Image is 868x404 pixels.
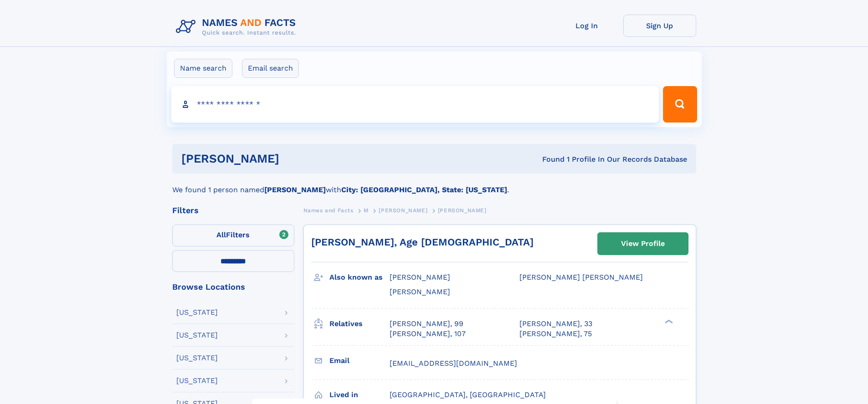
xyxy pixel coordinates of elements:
span: M [364,207,369,214]
div: [US_STATE] [176,309,218,316]
div: Found 1 Profile In Our Records Database [411,154,687,164]
a: [PERSON_NAME], Age [DEMOGRAPHIC_DATA] [311,236,534,248]
div: View Profile [621,233,665,254]
h3: Also known as [329,270,390,285]
a: Log In [550,15,623,37]
a: M [364,205,369,216]
b: City: [GEOGRAPHIC_DATA], State: [US_STATE] [341,185,507,194]
h1: [PERSON_NAME] [181,153,411,164]
div: [US_STATE] [176,332,218,339]
span: All [216,230,226,239]
a: View Profile [598,233,688,255]
span: [PERSON_NAME] [390,287,450,296]
span: [GEOGRAPHIC_DATA], [GEOGRAPHIC_DATA] [390,390,546,399]
span: [PERSON_NAME] [390,273,450,281]
span: [PERSON_NAME] [379,207,427,214]
a: [PERSON_NAME] [379,205,427,216]
a: [PERSON_NAME], 107 [390,329,466,339]
a: [PERSON_NAME], 99 [390,319,463,329]
span: [PERSON_NAME] [438,207,487,214]
b: [PERSON_NAME] [264,185,326,194]
div: [US_STATE] [176,377,218,384]
div: We found 1 person named with . [172,174,696,195]
a: Names and Facts [303,205,354,216]
label: Filters [172,225,294,246]
span: [EMAIL_ADDRESS][DOMAIN_NAME] [390,359,517,368]
img: Logo Names and Facts [172,15,303,39]
a: [PERSON_NAME], 75 [519,329,592,339]
div: Filters [172,206,294,215]
input: search input [171,86,659,123]
button: Search Button [663,86,697,123]
div: ❯ [663,318,673,324]
a: Sign Up [623,15,696,37]
h3: Email [329,353,390,368]
div: [US_STATE] [176,354,218,362]
div: Browse Locations [172,283,294,291]
a: [PERSON_NAME], 33 [519,319,592,329]
h3: Lived in [329,387,390,403]
label: Email search [242,59,299,78]
h3: Relatives [329,316,390,332]
span: [PERSON_NAME] [PERSON_NAME] [519,273,643,281]
label: Name search [174,59,232,78]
